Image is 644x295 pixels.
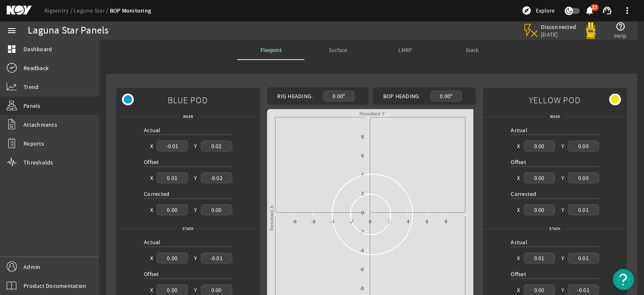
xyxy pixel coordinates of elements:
[517,174,520,182] div: X
[582,22,599,39] img: Yellowpod.svg
[156,141,188,151] div: -0.01
[517,286,520,294] div: X
[329,47,347,53] span: Surface
[194,142,197,150] div: Y
[201,204,232,215] div: 0.00
[431,91,462,101] div: 0.00
[194,174,197,182] div: Y
[144,190,169,198] span: Corrected
[359,111,385,116] text: Resultant Y
[524,253,555,263] div: 0.01
[541,31,576,38] span: [DATE]
[156,285,188,295] div: 0.00
[292,219,296,224] text: -8
[201,141,232,151] div: 0.02
[359,267,364,272] text: -6
[568,172,599,183] div: 0.00
[376,92,427,100] div: BOP Heading:
[150,254,153,262] div: X
[561,142,564,150] div: Y
[156,172,188,183] div: 0.01
[323,91,355,101] div: 0.00
[23,282,86,290] span: Product Documentation
[361,153,364,158] text: 6
[545,225,564,233] span: Stack
[359,286,364,291] text: -8
[561,174,564,182] div: Y
[23,45,52,53] span: Dashboard
[546,112,564,121] span: Riser
[568,285,599,295] div: -0.01
[144,238,161,246] span: Actual
[465,47,479,53] span: Stack
[561,286,564,294] div: Y
[44,7,74,14] a: Rigsentry
[201,253,232,263] div: -0.01
[194,254,197,262] div: Y
[522,5,532,16] mat-icon: explore
[617,0,637,21] button: more_vert
[201,172,232,183] div: -0.02
[444,219,447,224] text: 8
[23,120,57,129] span: Attachments
[511,158,526,166] span: Offset
[23,102,41,110] span: Panels
[361,134,364,139] text: 8
[311,219,315,224] text: -6
[584,5,595,16] mat-icon: notifications
[110,7,151,15] a: BOP Monitoring
[330,219,334,224] text: -4
[602,5,612,16] mat-icon: support_agent
[23,139,44,148] span: Reports
[529,91,581,110] span: YELLOW POD
[156,253,188,263] div: 0.00
[524,141,555,151] div: 0.00
[524,172,555,183] div: 0.00
[615,21,626,31] mat-icon: help_outline
[511,238,527,246] span: Actual
[361,172,364,177] text: 4
[450,92,452,100] span: °
[568,204,599,215] div: 0.01
[7,26,17,36] mat-icon: menu
[511,190,536,198] span: Corrected
[613,269,634,290] button: Open Resource Center
[561,254,564,262] div: Y
[541,23,576,31] span: Disconnected
[511,126,527,134] span: Actual
[144,270,159,278] span: Offset
[270,92,320,100] div: Rig Heading:
[23,83,39,91] span: Trend
[144,126,161,134] span: Actual
[156,204,188,215] div: 0.00
[28,26,109,35] div: Laguna Star Panels
[150,286,153,294] div: X
[23,263,40,271] span: Admin
[194,286,197,294] div: Y
[517,142,520,150] div: X
[7,44,17,54] mat-icon: dashboard
[74,7,110,14] a: Laguna Star
[524,204,555,215] div: 0.00
[269,205,274,231] text: Resultant X
[517,254,520,262] div: X
[511,270,526,278] span: Offset
[517,206,520,214] div: X
[150,174,153,182] div: X
[536,6,555,15] span: Explore
[568,253,599,263] div: 0.01
[426,219,428,224] text: 6
[150,206,153,214] div: X
[524,285,555,295] div: 0.00
[614,31,626,40] span: Help
[194,206,197,214] div: Y
[201,285,232,295] div: 0.00
[23,158,53,167] span: Thresholds
[23,64,49,72] span: Readback
[150,142,153,150] div: X
[561,206,564,214] div: Y
[343,92,345,100] span: °
[178,225,197,233] span: Stack
[568,141,599,151] div: 0.00
[398,47,412,53] span: LMRP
